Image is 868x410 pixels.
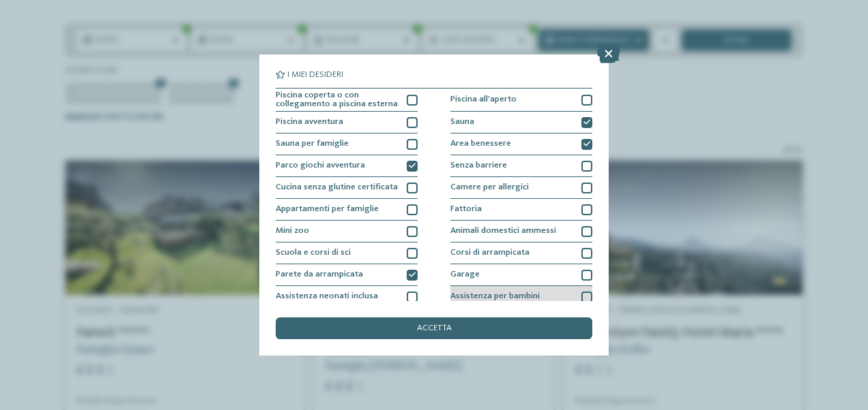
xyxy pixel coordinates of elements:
[450,95,517,104] span: Piscina all'aperto
[450,118,474,127] span: Sauna
[450,183,529,192] span: Camere per allergici
[450,270,480,279] span: Garage
[276,91,399,109] span: Piscina coperta o con collegamento a piscina esterna
[450,249,530,257] span: Corsi di arrampicata
[276,292,378,301] span: Assistenza neonati inclusa
[276,205,379,214] span: Appartamenti per famiglie
[276,118,343,127] span: Piscina avventura
[276,270,363,279] span: Parete da arrampicata
[450,161,507,170] span: Senza barriere
[276,183,398,192] span: Cucina senza glutine certificata
[276,227,309,236] span: Mini zoo
[450,227,556,236] span: Animali domestici ammessi
[287,71,343,80] span: I miei desideri
[276,161,365,170] span: Parco giochi avventura
[450,140,511,148] span: Area benessere
[276,249,351,257] span: Scuola e corsi di sci
[450,292,540,301] span: Assistenza per bambini
[276,140,349,148] span: Sauna per famiglie
[450,205,482,214] span: Fattoria
[417,324,452,333] span: accetta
